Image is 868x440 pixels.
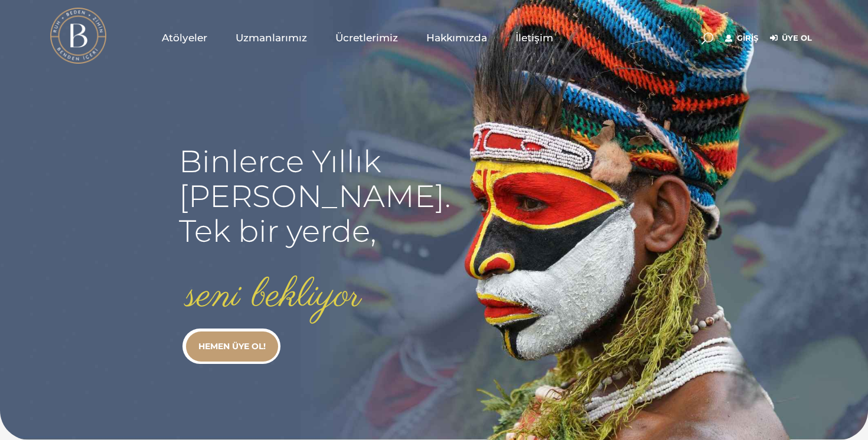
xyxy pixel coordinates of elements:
rs-layer: Binlerce Yıllık [PERSON_NAME]. Tek bir yerde, [179,144,451,248]
a: Atölyeler [148,8,221,67]
span: Ücretlerimiz [335,31,398,45]
a: HEMEN ÜYE OL! [186,331,278,362]
a: Üye Ol [770,31,812,45]
a: Giriş [725,31,758,45]
span: İletişim [515,31,553,45]
img: light logo [50,8,106,64]
a: İletişim [501,8,567,67]
span: Hakkımızda [426,31,487,45]
a: Ücretlerimiz [321,8,412,67]
rs-layer: seni bekliyor [186,274,361,318]
span: Atölyeler [162,31,207,45]
a: Hakkımızda [412,8,501,67]
span: Uzmanlarımız [236,31,307,45]
a: Uzmanlarımız [221,8,321,67]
